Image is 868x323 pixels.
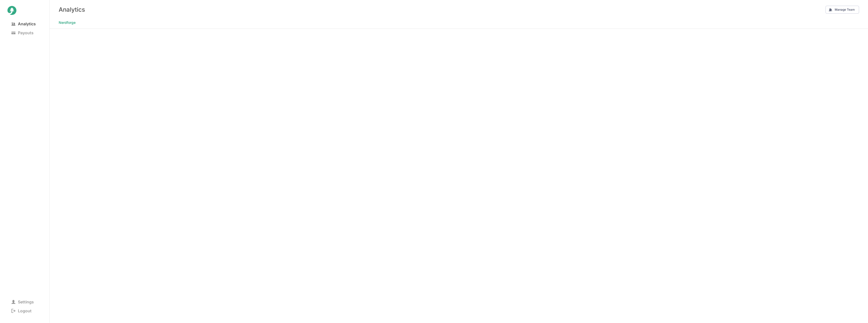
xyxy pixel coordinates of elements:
h3: Analytics [59,6,85,13]
span: Payouts [7,29,38,36]
span: Settings [7,298,38,305]
span: Nerdforge [59,19,76,26]
button: Manage Team [825,6,859,14]
span: Analytics [7,20,40,27]
span: Logout [7,307,36,314]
